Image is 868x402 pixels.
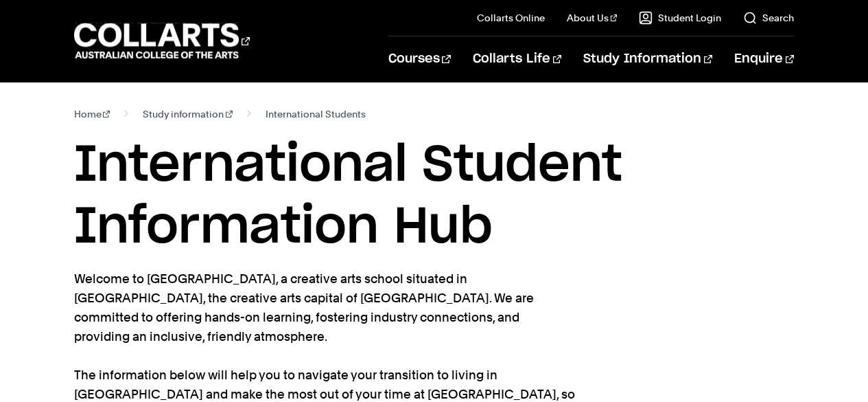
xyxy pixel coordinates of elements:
[567,11,618,25] a: About Us
[74,21,250,60] div: Go to homepage
[74,135,795,258] h1: International Student Information Hub
[639,11,721,25] a: Student Login
[583,36,712,82] a: Study Information
[388,36,451,82] a: Courses
[74,104,110,124] a: Home
[743,11,794,25] a: Search
[473,36,561,82] a: Collarts Life
[143,104,233,124] a: Study information
[734,36,794,82] a: Enquire
[477,11,545,25] a: Collarts Online
[266,104,366,124] span: International Students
